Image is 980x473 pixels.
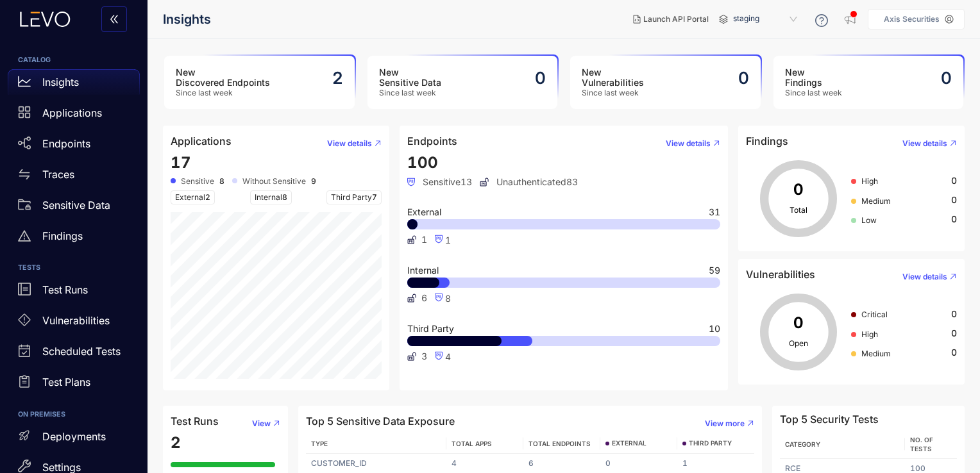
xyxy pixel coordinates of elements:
h4: Applications [171,135,232,147]
a: Deployments [8,424,140,454]
a: Endpoints [8,131,140,162]
span: 7 [372,192,377,202]
span: View details [327,139,372,148]
p: Test Plans [42,376,90,388]
p: Vulnerabilities [42,315,110,326]
span: warning [18,229,31,242]
span: 2 [171,433,181,452]
p: Scheduled Tests [42,345,121,357]
a: Test Runs [8,278,140,308]
p: Endpoints [42,138,90,149]
span: External [407,208,441,217]
span: 17 [171,153,191,172]
span: THIRD PARTY [689,440,732,447]
span: Category [785,440,820,448]
span: 3 [421,351,427,361]
span: TOTAL ENDPOINTS [528,440,591,447]
button: View more [695,413,754,434]
span: double-left [109,14,119,26]
h4: Top 5 Security Tests [780,413,879,425]
h4: Findings [746,135,788,147]
span: View details [902,139,947,148]
span: View more [705,419,745,428]
p: Deployments [42,431,106,442]
span: Sensitive [181,177,214,186]
span: 1 [421,235,427,245]
span: EXTERNAL [612,440,646,447]
span: 31 [709,208,720,217]
h2: 0 [535,69,546,88]
span: Critical [861,310,888,319]
p: Test Runs [42,284,88,295]
h3: New Findings [785,67,842,88]
span: 0 [951,309,957,319]
span: Internal [407,266,439,275]
span: Unauthenticated 83 [480,177,578,187]
span: 2 [205,192,210,202]
h6: TESTS [18,264,130,272]
p: Applications [42,107,102,119]
span: Medium [861,196,891,206]
h2: 0 [738,69,749,88]
a: Findings [8,223,140,254]
h3: New Discovered Endpoints [176,67,270,88]
span: 100 [407,153,438,172]
h4: Test Runs [171,415,219,427]
span: staging [733,9,800,29]
h4: Endpoints [407,135,457,147]
button: Launch API Portal [623,9,719,29]
span: Since last week [785,88,842,97]
p: Axis Securities [884,15,940,24]
span: 0 [951,195,957,205]
h6: CATALOG [18,56,130,64]
a: Traces [8,162,140,192]
h3: New Sensitive Data [379,67,441,88]
span: Without Sensitive [242,177,306,186]
p: Findings [42,230,83,242]
span: 59 [709,266,720,275]
span: 0 [951,347,957,358]
a: Sensitive Data [8,192,140,223]
span: Low [861,215,877,225]
span: Insights [163,12,211,27]
span: 0 [951,176,957,186]
span: Since last week [582,88,644,97]
h3: New Vulnerabilities [582,67,644,88]
h2: 2 [332,69,343,88]
button: double-left [101,6,127,32]
span: 8 [282,192,287,202]
button: View details [317,133,382,154]
span: Launch API Portal [643,15,709,24]
span: 8 [445,293,451,304]
span: Third Party [407,324,454,333]
button: View details [892,267,957,287]
span: High [861,176,878,186]
b: 9 [311,177,316,186]
a: Vulnerabilities [8,308,140,339]
p: Settings [42,461,81,473]
p: Sensitive Data [42,199,110,211]
a: Test Plans [8,370,140,401]
a: Scheduled Tests [8,339,140,370]
span: TYPE [311,440,328,447]
button: View details [892,133,957,154]
span: TOTAL APPS [452,440,492,447]
h4: Vulnerabilities [746,269,815,280]
span: 0 [951,214,957,224]
span: High [861,329,878,339]
span: swap [18,168,31,181]
h2: 0 [941,69,952,88]
span: 0 [951,328,957,338]
span: 10 [709,324,720,333]
b: 8 [219,177,224,186]
button: View [242,413,280,434]
span: View details [666,139,711,148]
span: No. of Tests [910,436,933,452]
span: 6 [421,293,427,303]
button: View details [655,133,720,154]
h4: Top 5 Sensitive Data Exposure [306,415,455,427]
span: View details [902,272,947,281]
span: Medium [861,349,891,358]
span: Internal [250,190,292,204]
a: Applications [8,100,140,131]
